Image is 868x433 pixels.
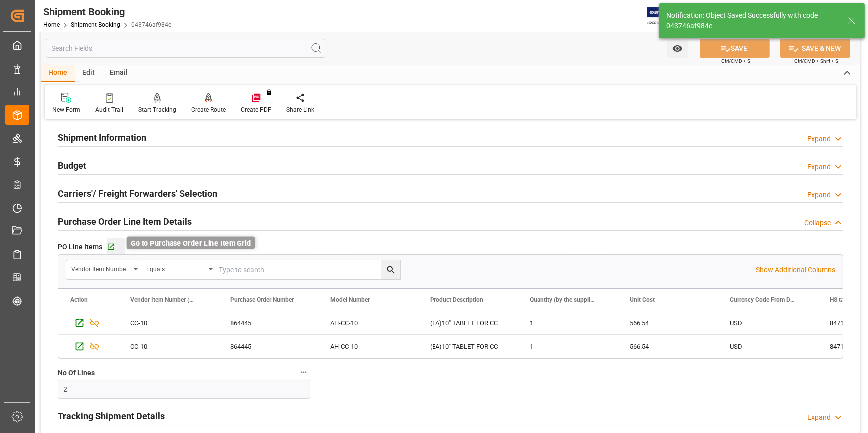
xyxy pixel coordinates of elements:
[58,242,102,252] span: PO Line Items
[804,218,831,228] div: Collapse
[730,296,797,303] span: Currency Code From Detail
[58,131,146,144] h2: Shipment Information
[756,265,835,275] p: Show Additional Columns
[218,311,318,334] div: 864445
[146,262,205,274] div: Equals
[667,39,688,58] button: open menu
[102,65,135,82] div: Email
[721,57,750,65] span: Ctrl/CMD + S
[70,296,88,303] div: Action
[107,238,125,256] button: Go to Purchase Order Line Item Grid
[58,159,86,172] h2: Budget
[138,105,176,114] div: Start Tracking
[191,105,226,114] div: Create Route
[118,311,218,334] div: CC-10
[666,10,838,31] div: Notification: Object Saved Successfully with code 043746af984e
[130,296,197,303] span: Vendor Item Number (By The Supplier)
[530,296,597,303] span: Quantity (by the supplier)
[807,190,831,200] div: Expand
[216,260,400,279] input: Type to search
[330,296,370,303] span: Model Number
[794,57,838,65] span: Ctrl/CMD + Shift + S
[807,162,831,172] div: Expand
[518,335,618,358] div: 1
[127,237,255,249] div: Go to Purchase Order Line Item Grid
[618,311,718,334] div: 566.54
[71,21,120,28] a: Shipment Booking
[286,105,314,114] div: Share Link
[58,215,192,228] h2: Purchase Order Line Item Details
[58,409,165,423] h2: Tracking Shipment Details
[618,335,718,358] div: 566.54
[58,368,95,378] span: No Of Lines
[43,21,60,28] a: Home
[647,7,682,25] img: Exertis%20JAM%20-%20Email%20Logo.jpg_1722504956.jpg
[807,134,831,144] div: Expand
[297,366,310,379] button: No Of Lines
[630,296,655,303] span: Unit Cost
[41,65,75,82] div: Home
[218,335,318,358] div: 864445
[807,412,831,423] div: Expand
[381,260,400,279] button: search button
[318,311,418,334] div: AH-CC-10
[75,65,102,82] div: Edit
[58,335,118,358] div: Press SPACE to select this row.
[58,187,217,200] h2: Carriers'/ Freight Forwarders' Selection
[118,335,218,358] div: CC-10
[230,296,294,303] span: Purchase Order Number
[58,311,118,335] div: Press SPACE to select this row.
[141,260,216,279] button: open menu
[718,335,818,358] div: USD
[780,39,850,58] button: SAVE & NEW
[418,335,518,358] div: (EA)10" TABLET FOR CC
[430,296,483,303] span: Product Description
[700,39,770,58] button: SAVE
[95,105,123,114] div: Audit Trail
[418,311,518,334] div: (EA)10" TABLET FOR CC
[66,260,141,279] button: open menu
[43,4,171,19] div: Shipment Booking
[46,39,325,58] input: Search Fields
[71,262,130,274] div: Vendor Item Number (By The Supplier)
[318,335,418,358] div: AH-CC-10
[52,105,80,114] div: New Form
[518,311,618,334] div: 1
[718,311,818,334] div: USD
